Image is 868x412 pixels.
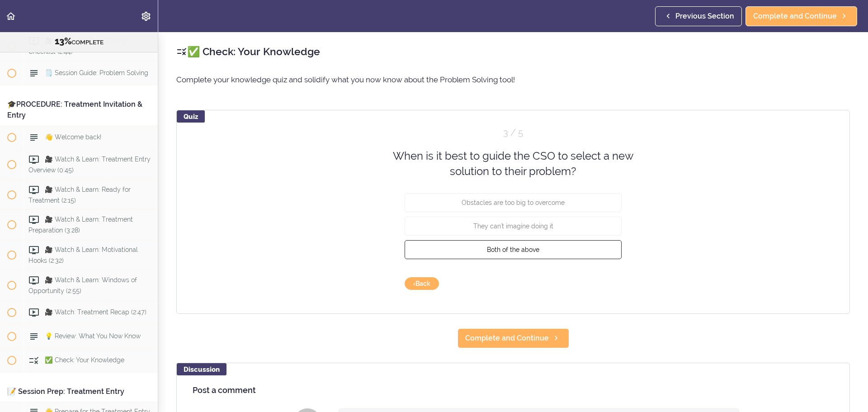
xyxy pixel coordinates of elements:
span: 🎥 Watch & Learn: Treatment Preparation (3:28) [28,216,133,234]
button: go back [405,277,439,290]
span: 🎥 Watch & Learn: Windows of Opportunity (2:55) [28,277,137,294]
span: Previous Section [675,11,734,22]
a: Complete and Continue [458,328,569,348]
div: COMPLETE [11,36,146,47]
span: Complete and Continue [753,11,837,22]
span: They can't imagine doing it [473,222,553,229]
div: Discussion [177,363,226,375]
span: ✅ Check: Your Knowledge [45,357,124,364]
span: 🎥 Watch & Learn: Treatment Entry Overview (0:45) [28,156,151,173]
span: 🎥 Watch & Learn: Ready for Treatment (2:15) [28,186,131,204]
div: When is it best to guide the CSO to select a new solution to their problem? [382,148,644,180]
span: Obstacles are too big to overcome [462,199,565,206]
h4: Post a comment [193,386,834,395]
span: Both of the above [487,246,539,253]
span: 13% [55,36,71,47]
span: 💡 Review: What You Now Know [45,333,141,340]
span: 🗒️ Session Guide: Problem Solving [45,69,148,76]
span: 🎥 Watch & Learn: Motivational Hooks (2:32) [28,246,138,264]
span: 🎥 Watch: Treatment Recap (2:47) [45,309,146,316]
button: They can't imagine doing it [405,216,622,235]
button: Obstacles are too big to overcome [405,193,622,212]
h2: ✅ Check: Your Knowledge [176,44,850,59]
span: 👋 Welcome back! [45,133,101,141]
svg: Settings Menu [141,11,151,22]
div: Question 3 out of 5 [405,126,622,139]
button: Both of the above [405,240,622,259]
p: Complete your knowledge quiz and solidify what you now know about the Problem Solving tool! [176,73,850,86]
svg: Back to course curriculum [5,11,16,22]
span: Complete and Continue [465,333,549,344]
a: Previous Section [655,6,742,26]
a: Complete and Continue [745,6,857,26]
div: Quiz [177,110,205,123]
